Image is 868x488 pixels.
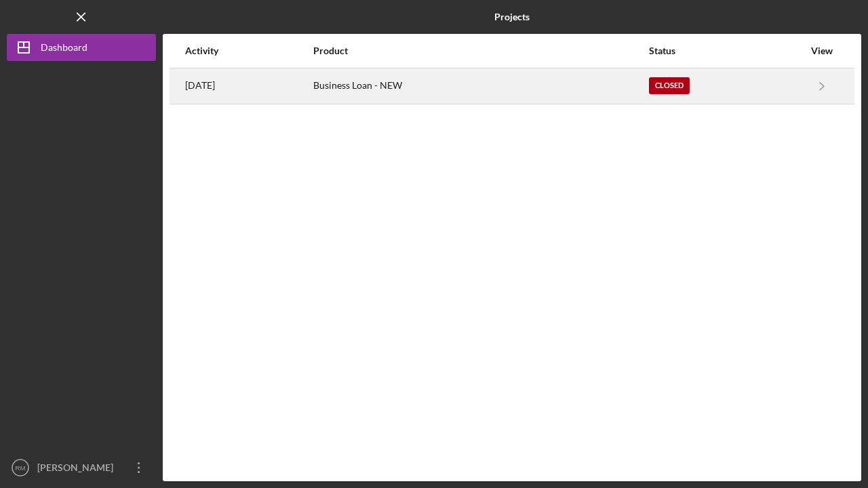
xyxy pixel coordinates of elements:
[313,69,647,103] div: Business Loan - NEW
[649,77,690,94] div: Closed
[16,464,26,472] text: RM
[41,34,87,64] div: Dashboard
[7,34,156,61] button: Dashboard
[185,80,215,91] time: 2024-11-01 21:57
[313,45,647,56] div: Product
[7,454,156,481] button: RM[PERSON_NAME]
[34,454,122,485] div: [PERSON_NAME]
[494,12,530,22] b: Projects
[649,45,804,56] div: Status
[805,45,839,56] div: View
[185,45,312,56] div: Activity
